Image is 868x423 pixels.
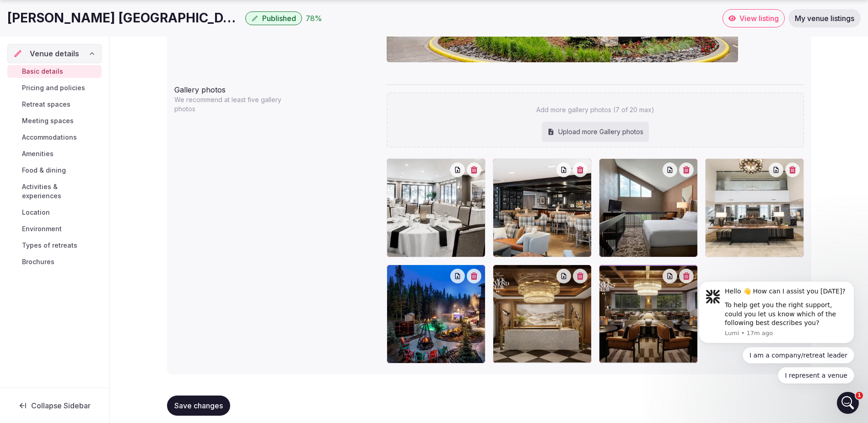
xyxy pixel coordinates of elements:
[262,14,296,23] span: Published
[536,105,654,114] p: Add more gallery photos (7 of 20 max)
[22,83,85,92] span: Pricing and policies
[22,241,77,250] span: Types of retreats
[7,81,102,94] a: Pricing and policies
[22,182,98,201] span: Activities & experiences
[739,14,779,23] span: View listing
[22,166,66,175] span: Food & dining
[599,158,698,257] div: bi-level-loft-suite-bedroom.jpg
[7,9,242,27] h1: [PERSON_NAME] [GEOGRAPHIC_DATA]
[7,222,102,235] a: Environment
[7,206,102,219] a: Location
[306,13,322,24] button: 78%
[30,48,79,59] span: Venue details
[685,231,868,398] iframe: Intercom notifications message
[7,239,102,252] a: Types of retreats
[788,9,861,27] a: My venue listings
[7,164,102,177] a: Food & dining
[7,65,102,78] a: Basic details
[22,67,63,76] span: Basic details
[22,149,54,158] span: Amenities
[7,255,102,268] a: Brochures
[856,392,863,399] span: 1
[22,100,70,109] span: Retreat spaces
[7,98,102,111] a: Retreat spaces
[22,133,77,142] span: Accommodations
[22,257,54,266] span: Brochures
[542,122,649,142] div: Upload more Gallery photos
[7,147,102,160] a: Amenities
[7,180,102,202] a: Activities & experiences
[306,13,322,24] div: 78 %
[22,116,74,125] span: Meeting spaces
[31,401,91,410] span: Collapse Sidebar
[599,265,698,363] div: Black Diamond Lounge.png
[167,396,230,416] button: Save changes
[387,158,485,257] div: rockies-meeting-room.jpg
[174,401,223,410] span: Save changes
[493,158,592,257] div: forte-restaurant-dining.jpg
[7,131,102,144] a: Accommodations
[795,14,854,23] span: My venue listings
[7,396,102,416] button: Collapse Sidebar
[387,265,485,363] div: kananaskis-nordic-spa.jpg
[174,81,379,95] div: Gallery photos
[174,95,291,114] p: We recommend at least five gallery photos
[493,265,592,363] div: Black Diamond Front Desk.png
[7,114,102,127] a: Meeting spaces
[722,9,785,27] a: View listing
[705,158,804,257] div: pomeroy-kananaskis-mountain-1.jpg
[245,11,302,25] button: Published
[22,208,50,217] span: Location
[837,392,859,414] iframe: Intercom live chat
[22,224,62,233] span: Environment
